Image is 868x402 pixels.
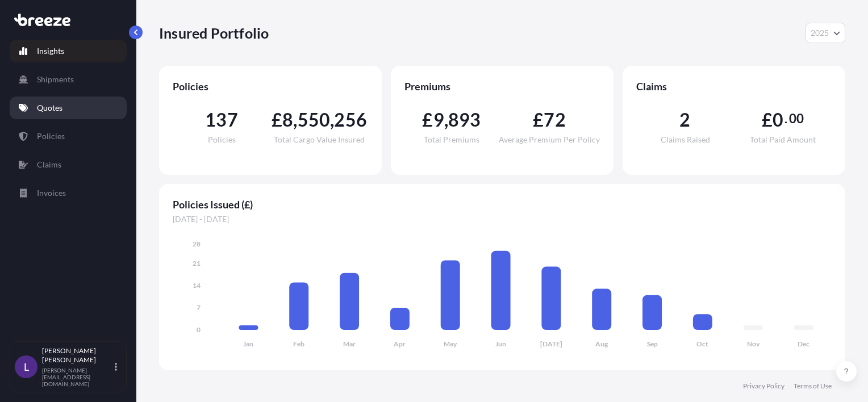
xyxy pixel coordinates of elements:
[595,340,608,348] tspan: Aug
[533,111,544,129] span: £
[159,24,269,42] p: Insured Portfolio
[282,111,293,129] span: 8
[10,40,127,62] a: Insights
[272,111,282,129] span: £
[24,361,29,372] span: L
[37,159,61,170] p: Claims
[243,340,253,348] tspan: Jan
[798,340,809,348] tspan: Dec
[743,382,784,391] a: Privacy Policy
[193,281,201,290] tspan: 14
[10,182,127,204] a: Invoices
[343,340,356,348] tspan: Mar
[10,125,127,148] a: Policies
[208,136,236,144] span: Policies
[10,97,127,119] a: Quotes
[696,340,708,348] tspan: Oct
[424,136,479,144] span: Total Premiums
[750,136,816,144] span: Total Paid Amount
[334,111,367,129] span: 256
[794,382,832,391] a: Terms of Use
[811,27,829,39] span: 2025
[394,340,406,348] tspan: Apr
[42,346,112,365] p: [PERSON_NAME] [PERSON_NAME]
[444,340,457,348] tspan: May
[173,213,832,225] span: [DATE] - [DATE]
[37,187,66,199] p: Invoices
[298,111,331,129] span: 550
[448,111,481,129] span: 893
[540,340,562,348] tspan: [DATE]
[789,114,804,123] span: 00
[404,79,600,93] span: Premiums
[647,340,658,348] tspan: Sep
[173,79,368,93] span: Policies
[784,114,787,123] span: .
[37,102,62,114] p: Quotes
[433,111,444,129] span: 9
[661,136,710,144] span: Claims Raised
[636,79,832,93] span: Claims
[444,111,448,129] span: ,
[10,68,127,91] a: Shipments
[197,303,201,312] tspan: 7
[422,111,433,129] span: £
[42,367,112,387] p: [PERSON_NAME][EMAIL_ADDRESS][DOMAIN_NAME]
[193,240,201,248] tspan: 28
[10,153,127,176] a: Claims
[37,45,64,57] p: Insights
[274,136,365,144] span: Total Cargo Value Insured
[679,111,690,129] span: 2
[806,23,845,43] button: Year Selector
[293,111,297,129] span: ,
[495,340,506,348] tspan: Jun
[37,74,74,85] p: Shipments
[499,136,600,144] span: Average Premium Per Policy
[293,340,304,348] tspan: Feb
[197,325,201,334] tspan: 0
[762,111,773,129] span: £
[37,131,65,142] p: Policies
[330,111,334,129] span: ,
[773,111,783,129] span: 0
[747,340,760,348] tspan: Nov
[173,198,832,211] span: Policies Issued (£)
[544,111,565,129] span: 72
[205,111,238,129] span: 137
[193,259,201,267] tspan: 21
